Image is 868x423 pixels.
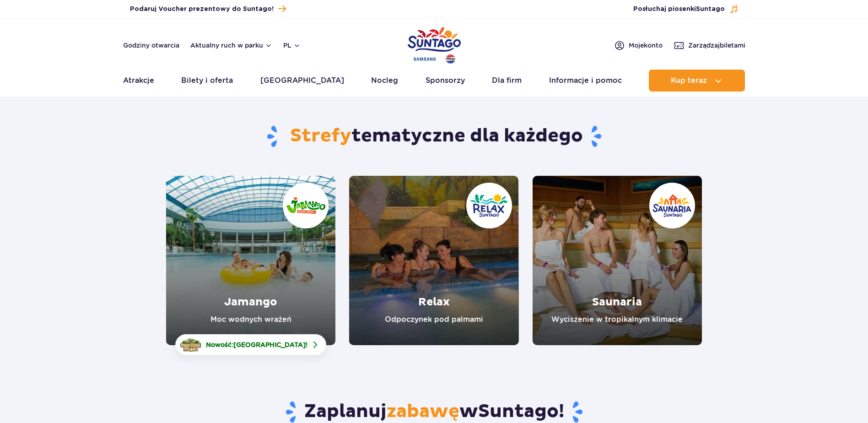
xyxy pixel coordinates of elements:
[123,41,179,50] a: Godziny otwarcia
[190,42,272,49] button: Aktualny ruch w parku
[175,334,326,355] a: Nowość:[GEOGRAPHIC_DATA]!
[533,176,702,345] a: Saunaria
[688,41,745,50] span: Zarządzaj biletami
[492,70,522,92] a: Dla firm
[166,125,702,148] h1: tematyczne dla każdego
[674,40,745,51] a: Zarządzajbiletami
[649,70,745,92] button: Kup teraz
[478,400,559,423] span: Suntago
[181,70,233,92] a: Bilety i oferta
[614,40,663,51] a: Mojekonto
[696,6,725,12] span: Suntago
[283,41,301,50] button: pl
[233,341,306,348] span: [GEOGRAPHIC_DATA]
[166,176,335,345] a: Jamango
[633,5,725,14] span: Posłuchaj piosenki
[130,3,286,15] a: Podaruj Voucher prezentowy do Suntago!
[426,70,465,92] a: Sponsorzy
[633,5,739,14] button: Posłuchaj piosenkiSuntago
[123,70,154,92] a: Atrakcje
[408,23,461,65] a: Park of Poland
[629,41,663,50] span: Moje konto
[387,400,459,423] span: zabawę
[549,70,622,92] a: Informacje i pomoc
[671,76,707,85] span: Kup teraz
[206,340,307,349] span: Nowość: !
[290,125,351,147] span: Strefy
[260,70,344,92] a: [GEOGRAPHIC_DATA]
[371,70,398,92] a: Nocleg
[130,5,274,14] span: Podaruj Voucher prezentowy do Suntago!
[349,176,518,345] a: Relax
